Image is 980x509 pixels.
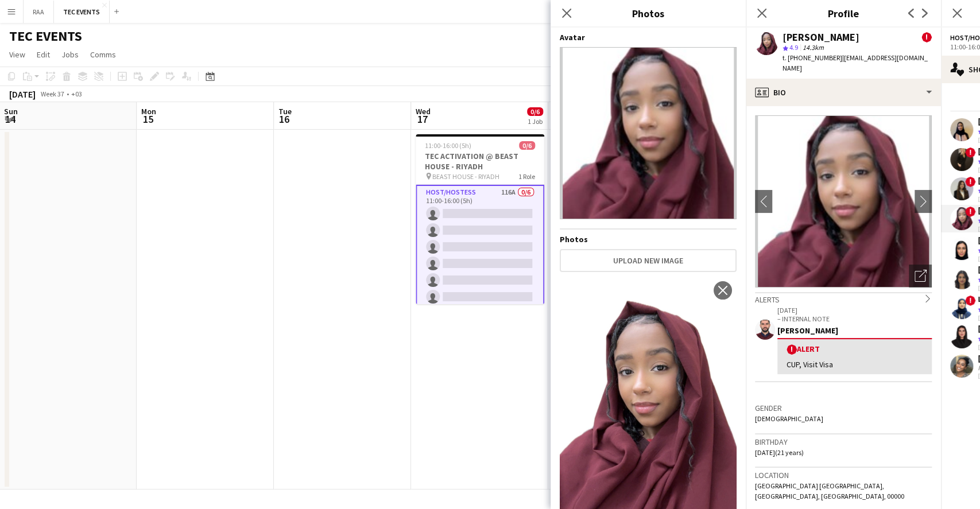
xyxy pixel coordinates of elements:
span: Edit [37,49,50,60]
div: Alert [787,344,923,355]
div: +03 [71,90,82,98]
span: Wed [416,106,431,116]
button: RAA [24,1,54,23]
a: View [5,47,30,62]
h3: TEC ACTIVATION @ BEAST HOUSE - RIYADH [416,151,544,172]
h3: Birthday [755,437,932,447]
span: Week 37 [38,90,67,98]
span: Comms [90,49,116,60]
button: TEC EVENTS [54,1,110,23]
span: ! [965,177,975,187]
span: 0/6 [527,107,543,116]
span: t. [PHONE_NUMBER] [783,53,842,62]
p: [DATE] [777,306,932,314]
span: ! [787,344,797,355]
span: [GEOGRAPHIC_DATA] [GEOGRAPHIC_DATA], [GEOGRAPHIC_DATA], [GEOGRAPHIC_DATA], 00000 [755,481,904,500]
img: Crew avatar [560,47,737,219]
span: 0/6 [519,141,535,150]
span: 15 [140,112,156,126]
div: [PERSON_NAME] [777,325,932,336]
span: Sun [4,106,18,116]
app-job-card: 11:00-16:00 (5h)0/6TEC ACTIVATION @ BEAST HOUSE - RIYADH BEAST HOUSE - RIYADH1 RoleHost/Hostess11... [416,134,544,304]
div: [PERSON_NAME] [783,32,859,42]
h3: Photos [551,6,746,21]
a: Comms [86,47,121,62]
h3: Gender [755,403,932,413]
h3: Profile [746,6,941,21]
h4: Photos [560,234,737,244]
span: ! [965,147,975,158]
a: Jobs [57,47,83,62]
h4: Avatar [560,32,737,42]
span: 1 Role [518,172,535,181]
a: Edit [32,47,55,62]
span: 4.9 [789,43,798,52]
span: [DEMOGRAPHIC_DATA] [755,414,823,423]
span: [DATE] (21 years) [755,448,804,457]
div: Bio [746,79,941,106]
h3: Location [755,470,932,480]
h1: TEC EVENTS [9,28,82,45]
span: 16 [277,112,292,126]
app-card-role: Host/Hostess116A0/611:00-16:00 (5h) [416,185,544,309]
span: ! [921,32,932,42]
span: View [9,49,25,60]
img: Crew avatar or photo [755,115,932,287]
div: 1 Job [528,117,543,126]
button: Upload new image [560,249,737,272]
div: Alerts [755,292,932,305]
div: Open photos pop-in [909,265,932,287]
span: Jobs [61,49,79,60]
span: 14 [2,112,18,126]
span: 11:00-16:00 (5h) [425,141,471,150]
span: | [EMAIL_ADDRESS][DOMAIN_NAME] [783,53,928,72]
span: Mon [141,106,156,116]
span: ! [965,295,975,305]
span: 14.3km [800,43,826,52]
span: Tue [278,106,292,116]
p: – INTERNAL NOTE [777,314,932,323]
div: [DATE] [9,88,36,100]
div: CUP, Visit Visa [787,359,923,370]
span: BEAST HOUSE - RIYADH [432,172,499,181]
span: ! [965,207,975,217]
span: 17 [414,112,431,126]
